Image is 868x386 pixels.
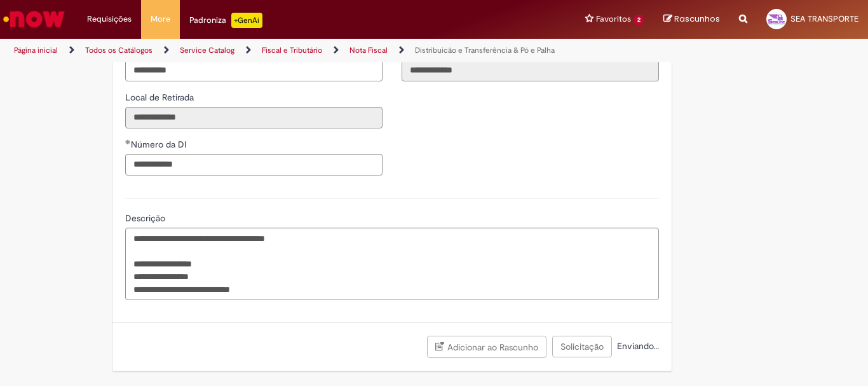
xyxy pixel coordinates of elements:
[402,60,659,81] input: Local de Entrega
[349,45,388,55] a: Nota Fiscal
[790,13,858,24] span: SEA TRANSPORTE
[125,228,659,300] textarea: Descrição
[85,45,153,55] a: Todos os Catálogos
[10,39,569,62] ul: Trilhas de página
[14,45,58,55] a: Página inicial
[125,107,383,128] input: Local de Retirada
[151,13,170,25] span: More
[180,45,234,55] a: Service Catalog
[189,13,262,28] div: Padroniza
[125,139,131,144] span: Obrigatório Preenchido
[125,154,383,176] input: Número da DI
[125,60,383,81] input: Nº Pedido de TMS
[262,45,322,55] a: Fiscal e Tributário
[674,13,720,25] span: Rascunhos
[614,340,659,352] span: Enviando...
[663,13,720,25] a: Rascunhos
[415,45,555,55] a: Distribuicão e Transferência & Pó e Palha
[125,212,168,224] span: Descrição
[87,13,132,25] span: Requisições
[131,139,189,150] span: Número da DI
[231,13,262,28] p: +GenAi
[596,13,631,25] span: Favoritos
[1,6,67,32] img: ServiceNow
[125,92,196,103] span: Somente leitura - Local de Retirada
[634,15,644,25] span: 2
